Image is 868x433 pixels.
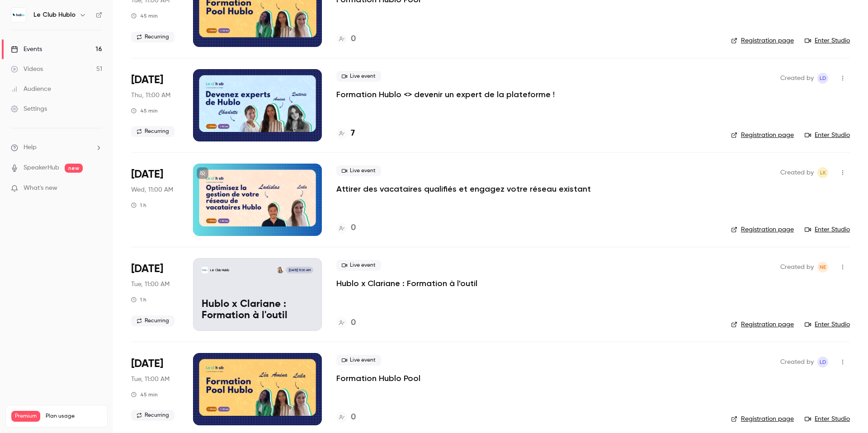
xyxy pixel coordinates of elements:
[336,71,381,82] span: Live event
[805,414,850,424] a: Enter Studio
[131,357,163,371] span: [DATE]
[805,36,850,45] a: Enter Studio
[817,73,828,84] span: Leila Domec
[336,355,381,366] span: Live event
[11,411,40,422] span: Premium
[210,268,229,273] p: Le Club Hublo
[336,411,356,424] a: 0
[202,299,313,322] p: Hublo x Clariane : Formation à l'outil
[817,357,828,367] span: Leila Domec
[131,391,158,398] div: 45 min
[731,36,794,45] a: Registration page
[24,143,37,152] span: Help
[336,89,555,100] a: Formation Hublo <> devenir un expert de la plateforme !
[817,262,828,273] span: Noelia Enriquez
[780,73,814,84] span: Created by
[820,167,826,178] span: LK
[131,262,163,276] span: [DATE]
[24,163,59,173] a: SpeakerHub
[351,411,356,424] h4: 0
[24,184,57,193] span: What's new
[336,222,356,234] a: 0
[11,85,51,94] div: Audience
[131,280,170,289] span: Tue, 11:00 AM
[351,33,356,45] h4: 0
[731,225,794,234] a: Registration page
[11,8,26,22] img: Le Club Hublo
[131,73,163,87] span: [DATE]
[351,222,356,234] h4: 0
[131,315,175,326] span: Recurring
[351,127,355,140] h4: 7
[131,12,158,19] div: 45 min
[731,414,794,424] a: Registration page
[193,258,322,330] a: Hublo x Clariane : Formation à l'outilLe Club HubloNoelia Enriquez[DATE] 11:00 AMHublo x Clariane...
[131,69,179,141] div: Nov 6 Thu, 11:00 AM (Europe/Paris)
[820,357,826,367] span: LD
[131,126,175,137] span: Recurring
[131,107,158,114] div: 45 min
[336,33,356,45] a: 0
[11,45,42,54] div: Events
[731,320,794,329] a: Registration page
[202,267,208,273] img: Hublo x Clariane : Formation à l'outil
[731,131,794,140] a: Registration page
[780,357,814,367] span: Created by
[65,164,83,173] span: new
[131,375,170,384] span: Tue, 11:00 AM
[336,260,381,271] span: Live event
[131,91,170,100] span: Thu, 11:00 AM
[336,127,355,140] a: 7
[805,225,850,234] a: Enter Studio
[46,413,102,420] span: Plan usage
[131,164,179,236] div: Nov 12 Wed, 11:00 AM (Europe/Paris)
[11,143,102,152] li: help-dropdown-opener
[780,167,814,178] span: Created by
[805,320,850,329] a: Enter Studio
[820,73,826,84] span: LD
[805,131,850,140] a: Enter Studio
[131,185,173,194] span: Wed, 11:00 AM
[131,32,175,42] span: Recurring
[286,267,313,273] span: [DATE] 11:00 AM
[131,410,175,421] span: Recurring
[336,317,356,329] a: 0
[277,267,283,273] img: Noelia Enriquez
[131,167,163,182] span: [DATE]
[131,258,179,330] div: Nov 18 Tue, 11:00 AM (Europe/Paris)
[11,104,47,113] div: Settings
[820,262,826,273] span: NE
[336,278,477,289] a: Hublo x Clariane : Formation à l'outil
[91,184,102,193] iframe: Noticeable Trigger
[131,296,146,303] div: 1 h
[11,65,43,74] div: Videos
[780,262,814,273] span: Created by
[351,317,356,329] h4: 0
[33,10,75,19] h6: Le Club Hublo
[336,165,381,176] span: Live event
[817,167,828,178] span: Ladislas Kramer
[131,202,146,209] div: 1 h
[336,373,420,384] a: Formation Hublo Pool
[336,184,591,194] a: Attirer des vacataires qualifiés et engagez votre réseau existant
[131,353,179,425] div: Nov 18 Tue, 11:00 AM (Europe/Paris)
